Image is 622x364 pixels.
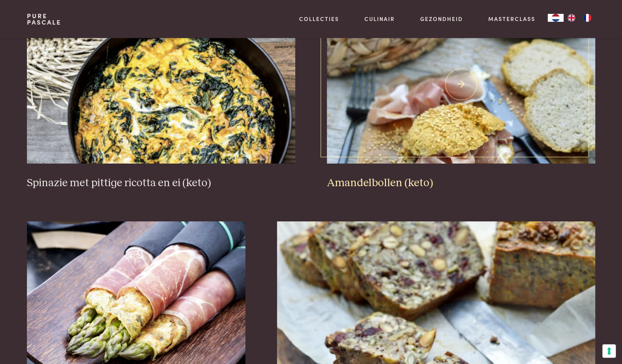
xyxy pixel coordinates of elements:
aside: Language selected: Nederlands [548,14,595,22]
a: Gezondheid [420,15,463,23]
a: Masterclass [488,15,535,23]
div: Language [548,14,563,22]
a: Culinair [364,15,395,23]
ul: Language list [563,14,595,22]
a: FR [579,14,595,22]
a: PurePascale [27,13,61,25]
h3: Amandelbollen (keto) [327,176,595,190]
a: Spinazie met pittige ricotta en ei (keto) Spinazie met pittige ricotta en ei (keto) [27,5,295,190]
img: Amandelbollen (keto) [327,5,595,164]
a: EN [563,14,579,22]
a: Amandelbollen (keto) Amandelbollen (keto) [327,5,595,190]
a: Collecties [299,15,339,23]
h3: Spinazie met pittige ricotta en ei (keto) [27,176,295,190]
a: NL [548,14,563,22]
button: Uw voorkeuren voor toestemming voor trackingtechnologieën [602,344,616,358]
img: Spinazie met pittige ricotta en ei (keto) [27,5,295,164]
